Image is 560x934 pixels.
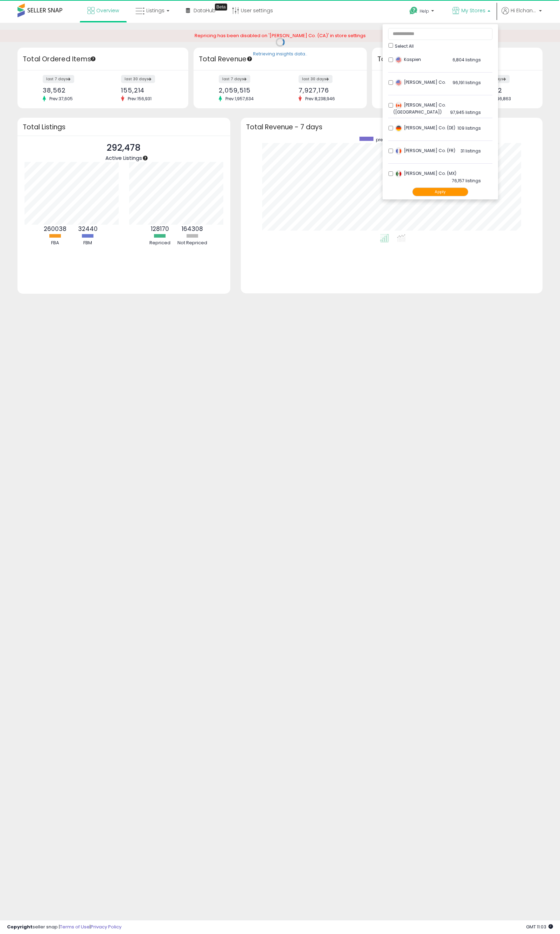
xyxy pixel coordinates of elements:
button: Apply [412,188,468,196]
label: last 30 days [121,75,155,83]
span: [PERSON_NAME] Co. [395,79,446,85]
span: 6,804 listings [453,57,481,63]
span: My Stores [461,7,485,14]
div: 7,927,176 [299,87,355,94]
span: 76,157 listings [452,178,481,184]
span: Prev: 8,238,946 [302,96,338,102]
span: previous [376,137,394,143]
span: Prev: 156,931 [124,96,155,102]
div: Repriced [144,240,176,246]
span: 97,945 listings [450,109,481,115]
h3: Total Revenue - 7 days [246,124,538,130]
div: 1,215,182 [476,87,530,94]
div: Tooltip anchor [142,155,148,161]
span: Active Listings [105,154,142,162]
span: 109 listings [457,125,481,131]
span: 31 listings [461,148,481,154]
span: Repricing has been disabled on '[PERSON_NAME] Co. (CA)' in store settings [195,32,366,39]
span: 96,191 listings [453,80,481,86]
span: [PERSON_NAME] Co. (DE) [395,125,455,131]
a: Hi Elchanan [502,7,542,23]
div: Tooltip anchor [90,56,96,62]
div: 38,562 [43,87,97,94]
img: usa.png [395,79,402,86]
img: usa.png [395,56,402,63]
label: last 30 days [299,75,332,83]
b: 32440 [78,225,98,233]
div: Not Repriced [177,240,208,246]
img: canada.png [395,102,402,109]
span: [PERSON_NAME] Co. (MX) [395,170,456,176]
div: 2,059,515 [219,87,275,94]
label: last 7 days [219,75,250,83]
h3: Total Ordered Items [23,54,183,64]
h3: Total Revenue [199,54,362,64]
span: [PERSON_NAME] Co. ([GEOGRAPHIC_DATA]) [393,102,446,115]
label: last 7 days [43,75,74,83]
img: germany.png [395,125,402,132]
div: Tooltip anchor [215,4,227,11]
span: Kaspien [395,56,421,62]
span: [PERSON_NAME] Co. (FR) [395,148,455,154]
p: 292,478 [105,141,142,155]
span: Select All [395,43,414,49]
div: Retrieving insights data.. [253,51,307,57]
span: DataHub [194,7,216,14]
div: FBA [40,240,71,246]
h3: Total Listings [23,124,225,130]
i: Get Help [409,6,418,15]
img: france.png [395,148,402,155]
span: Prev: 37,605 [46,96,76,102]
b: 128170 [151,225,169,233]
div: Tooltip anchor [246,56,253,62]
span: Hi Elchanan [511,7,537,14]
h3: Total Profit [377,54,538,64]
b: 164308 [182,225,203,233]
div: FBM [72,240,104,246]
div: 155,214 [121,87,176,94]
span: Listings [146,7,164,14]
span: Prev: 1,957,634 [222,96,257,102]
img: mexico.png [395,170,402,177]
span: Help [420,8,429,14]
a: Help [404,1,441,23]
b: 260038 [44,225,66,233]
span: Overview [96,7,119,14]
